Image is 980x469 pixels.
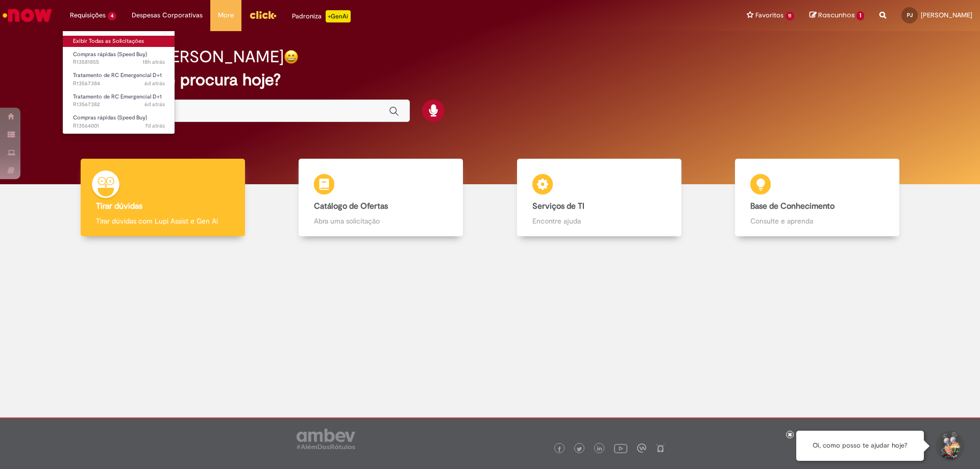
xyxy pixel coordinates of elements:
[142,58,165,66] time: 30/09/2025 14:23:26
[532,201,584,211] b: Serviços de TI
[597,446,602,452] img: logo_footer_linkedin.png
[63,91,175,110] a: Aberto R13567382 : Tratamento de RC Emergencial D+1
[656,443,665,453] img: logo_footer_naosei.png
[577,447,582,452] img: logo_footer_twitter.png
[314,201,388,211] b: Catálogo de Ofertas
[1,5,54,26] img: ServiceNow
[63,70,175,89] a: Aberto R13567384 : Tratamento de RC Emergencial D+1
[73,93,162,101] span: Tratamento de RC Emergencial D+1
[108,12,116,20] span: 4
[144,80,165,87] time: 25/09/2025 15:33:48
[284,50,299,64] img: happy-face.png
[272,159,491,237] a: Catálogo de Ofertas Abra uma solicitação
[796,431,924,461] div: Oi, como posso te ajudar hoje?
[144,80,165,87] span: 6d atrás
[62,31,175,134] ul: Requisições
[750,201,835,211] b: Base de Conhecimento
[73,114,147,121] span: Compras rápidas (Speed Buy)
[70,10,106,20] span: Requisições
[326,10,351,22] p: +GenAi
[934,431,965,461] button: Iniciar Conversa de Suporte
[755,10,783,20] span: Favoritos
[145,122,165,130] span: 7d atrás
[532,216,666,226] p: Encontre ajuda
[144,101,165,108] time: 25/09/2025 15:33:28
[73,80,165,88] span: R13567384
[637,443,646,453] img: logo_footer_workplace.png
[73,122,165,130] span: R13564001
[314,216,448,226] p: Abra uma solicitação
[132,10,203,20] span: Despesas Corporativas
[614,441,627,455] img: logo_footer_youtube.png
[73,71,162,79] span: Tratamento de RC Emergencial D+1
[921,11,972,19] span: [PERSON_NAME]
[88,48,284,66] h2: Bom dia, [PERSON_NAME]
[490,159,708,237] a: Serviços de TI Encontre ajuda
[297,429,355,449] img: logo_footer_ambev_rotulo_gray.png
[856,11,864,20] span: 1
[96,216,230,226] p: Tirar dúvidas com Lupi Assist e Gen Ai
[73,58,165,66] span: R13581855
[810,11,864,20] a: Rascunhos
[818,10,855,20] span: Rascunhos
[73,101,165,109] span: R13567382
[63,36,175,47] a: Exibir Todas as Solicitações
[63,49,175,68] a: Aberto R13581855 : Compras rápidas (Speed Buy)
[54,159,272,237] a: Tirar dúvidas Tirar dúvidas com Lupi Assist e Gen Ai
[145,122,165,130] time: 24/09/2025 16:23:09
[142,58,165,66] span: 18h atrás
[786,12,795,20] span: 11
[557,447,562,452] img: logo_footer_facebook.png
[218,10,234,20] span: More
[63,112,175,131] a: Aberto R13564001 : Compras rápidas (Speed Buy)
[96,201,142,211] b: Tirar dúvidas
[88,71,892,89] h2: O que você procura hoje?
[292,10,351,22] div: Padroniza
[249,7,277,22] img: click_logo_yellow_360x200.png
[708,159,927,237] a: Base de Conhecimento Consulte e aprenda
[907,12,913,18] span: PJ
[144,101,165,108] span: 6d atrás
[750,216,884,226] p: Consulte e aprenda
[73,51,147,58] span: Compras rápidas (Speed Buy)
